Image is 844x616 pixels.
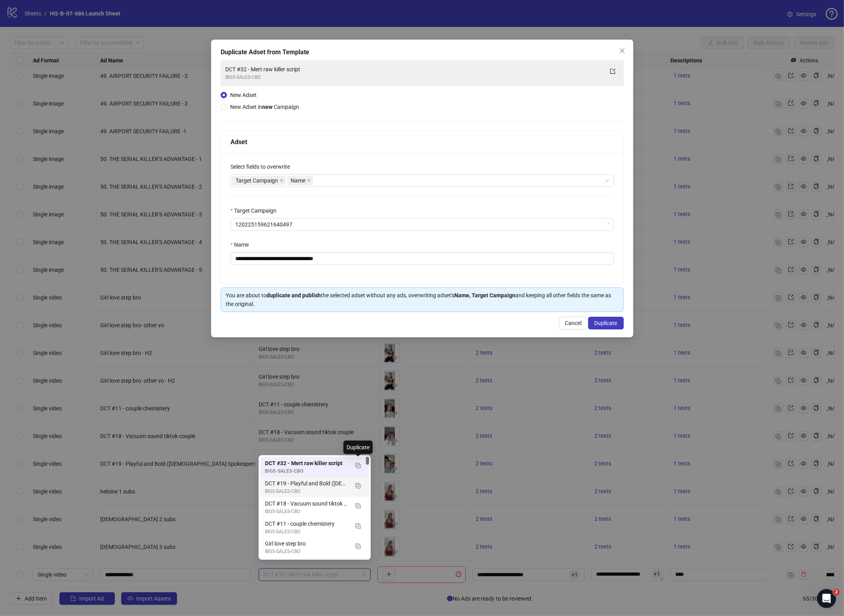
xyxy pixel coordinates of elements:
[267,292,321,298] strong: duplicate and publish
[235,219,609,230] span: 120225159621640497
[352,479,364,492] button: Duplicate
[231,252,614,265] input: Name
[265,548,349,555] div: BIG5-SALES-CBO
[352,519,364,532] button: Duplicate
[280,179,284,183] span: close
[287,176,313,185] span: Name
[260,517,369,538] div: DCT #11 - couple chemistery
[352,539,364,552] button: Duplicate
[615,44,628,57] button: Close
[588,317,623,329] button: Duplicate
[260,557,369,578] div: 50. THE SERIAL KILLER'S ADVANTAGE
[265,528,349,536] div: BIG5-SALES-CBO
[454,292,515,298] strong: Name, Target Campaign
[260,457,369,477] div: DCT #32 - Mert raw killer script
[291,176,305,185] span: Name
[265,468,349,475] div: BIG5-SALES-CBO
[231,240,254,249] label: Name
[260,497,369,517] div: DCT #18 - Vacuum sound tiktok couple
[833,589,840,595] span: 2
[355,503,361,509] img: Duplicate
[594,320,617,326] span: Duplicate
[231,162,295,171] label: Select fields to overwrite
[236,176,278,185] span: Target Campaign
[265,519,349,528] div: DCT #11 - couple chemistery
[558,317,588,329] button: Cancel
[262,104,272,110] strong: new
[225,74,603,81] div: BIG5-SALES-CBO
[352,499,364,512] button: Duplicate
[265,479,349,488] div: DCT #19 - Playful and Bold ([DEMOGRAPHIC_DATA] Spokesperson)
[355,523,361,529] img: Duplicate
[232,176,286,185] span: Target Campaign
[265,459,349,468] div: DCT #32 - Mert raw killer script
[231,137,614,147] div: Adset
[307,179,311,183] span: close
[610,68,615,74] span: export
[565,320,581,326] span: Cancel
[230,92,257,98] span: New Adset
[619,48,625,54] span: close
[355,544,361,549] img: Duplicate
[265,508,349,515] div: BIG5-SALES-CBO
[265,488,349,495] div: BIG5-SALES-CBO
[352,459,364,472] button: Duplicate
[265,539,349,548] div: Girl love step bro
[221,48,624,57] div: Duplicate Adset from Template
[343,441,373,454] div: Duplicate
[604,221,610,228] span: loading
[355,483,361,489] img: Duplicate
[260,537,369,557] div: Girl love step bro
[230,104,299,110] span: New Adset in Campaign
[225,65,603,74] div: DCT #32 - Mert raw killer script
[265,499,349,508] div: DCT #18 - Vacuum sound tiktok couple
[355,463,361,468] img: Duplicate
[231,206,282,215] label: Target Campaign
[226,291,619,308] div: You are about to the selected adset without any ads, overwriting adset's and keeping all other fi...
[260,477,369,497] div: DCT #19 - Playful and Bold (Male Spokesperson)
[817,589,836,608] iframe: Intercom live chat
